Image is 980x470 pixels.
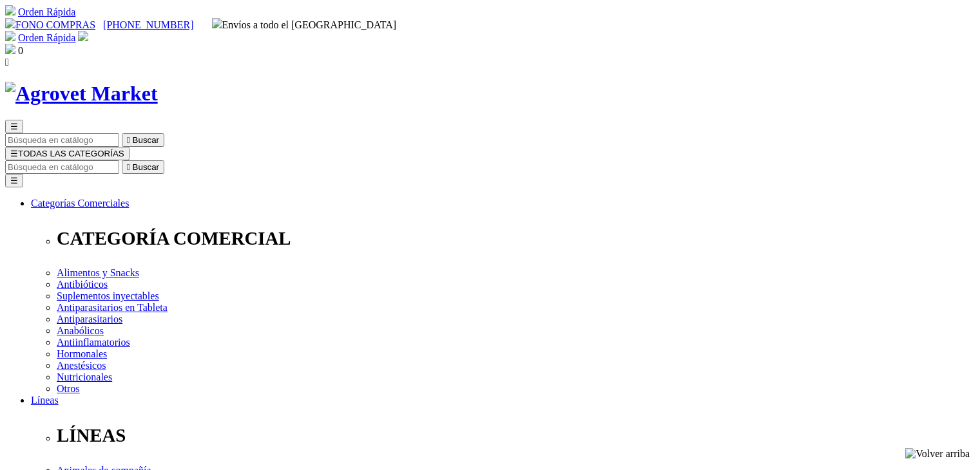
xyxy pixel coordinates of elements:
a: Orden Rápida [18,32,75,43]
a: Nutricionales [57,371,112,382]
span: Envíos a todo el [GEOGRAPHIC_DATA] [212,19,397,30]
p: LÍNEAS [57,425,975,446]
a: Anestésicos [57,360,106,371]
button: ☰TODAS LAS CATEGORÍAS [5,147,130,160]
img: delivery-truck.svg [212,18,222,28]
span: ☰ [10,149,18,158]
a: Antiparasitarios en Tableta [57,302,168,313]
a: Antiparasitarios [57,314,122,324]
a: Antiinflamatorios [57,337,130,348]
button: ☰ [5,120,23,133]
i:  [5,57,9,68]
a: FONO COMPRAS [5,19,95,30]
a: Categorías Comerciales [31,198,129,209]
i:  [127,162,130,172]
a: Suplementos inyectables [57,290,159,301]
img: shopping-cart.svg [5,5,15,15]
a: Alimentos y Snacks [57,267,139,278]
button:  Buscar [122,133,164,147]
p: CATEGORÍA COMERCIAL [57,228,975,249]
span: 0 [18,45,23,56]
a: Antibióticos [57,279,108,290]
img: user.svg [78,31,88,41]
span: Buscar [133,162,159,172]
img: Agrovet Market [5,82,158,106]
img: shopping-cart.svg [5,31,15,41]
a: Líneas [31,395,59,406]
input: Buscar [5,160,119,174]
a: Otros [57,383,80,394]
img: shopping-bag.svg [5,44,15,54]
input: Buscar [5,133,119,147]
img: phone.svg [5,18,15,28]
button: ☰ [5,174,23,187]
img: Volver arriba [905,448,970,460]
span: ☰ [10,122,18,131]
a: Orden Rápida [18,6,75,17]
span: Buscar [133,135,159,145]
a: Hormonales [57,348,107,359]
i:  [127,135,130,145]
a: Anabólicos [57,325,104,336]
button:  Buscar [122,160,164,174]
a: [PHONE_NUMBER] [103,19,193,30]
a: Acceda a su cuenta de cliente [78,32,88,43]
